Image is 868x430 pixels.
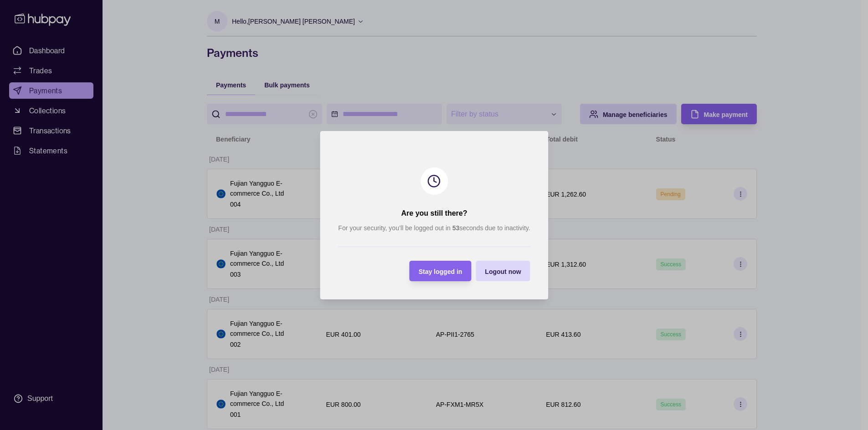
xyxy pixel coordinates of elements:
[418,268,462,275] span: Stay logged in
[485,268,521,275] span: Logout now
[452,224,459,232] strong: 53
[409,261,471,281] button: Stay logged in
[476,261,530,281] button: Logout now
[401,208,467,218] h2: Are you still there?
[338,223,530,233] p: For your security, you’ll be logged out in seconds due to inactivity.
